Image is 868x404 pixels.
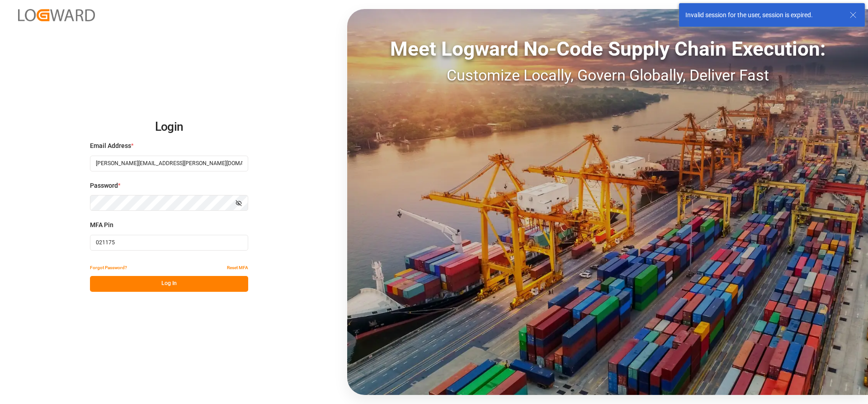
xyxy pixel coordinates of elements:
[18,9,95,21] img: Logward_new_orange.png
[90,260,127,276] button: Forgot Password?
[90,181,118,190] span: Password
[347,64,868,87] div: Customize Locally, Govern Globally, Deliver Fast
[90,113,248,142] h2: Login
[685,10,841,20] div: Invalid session for the user, session is expired.
[90,156,248,171] input: Enter your email
[227,260,248,276] button: Reset MFA
[90,220,113,230] span: MFA Pin
[90,276,248,292] button: Log In
[90,141,131,151] span: Email Address
[347,34,868,64] div: Meet Logward No-Code Supply Chain Execution:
